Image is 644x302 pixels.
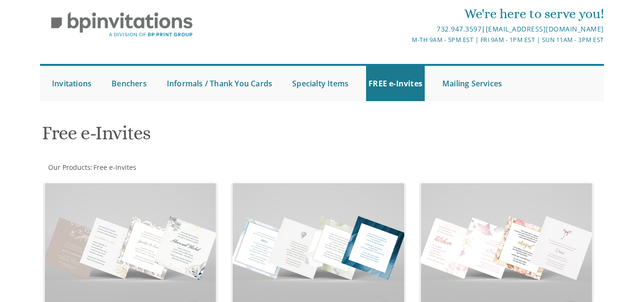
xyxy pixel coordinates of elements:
a: Our Products [47,163,91,172]
img: BP Invitation Loft [40,5,204,44]
div: : [40,163,322,172]
a: 732.947.3597 [437,24,481,33]
a: Informals / Thank You Cards [164,66,275,101]
a: Invitations [50,66,94,101]
span: Free e-Invites [93,163,136,172]
div: | [228,23,604,35]
a: FREE e-Invites [366,66,425,101]
a: Specialty Items [290,66,351,101]
a: Benchers [109,66,149,101]
a: Free e-Invites [92,163,136,172]
a: Mailing Services [440,66,504,101]
div: We're here to serve you! [228,4,604,23]
a: [EMAIL_ADDRESS][DOMAIN_NAME] [486,24,604,33]
h1: Free e-Invites [42,123,411,151]
div: M-Th 9am - 5pm EST | Fri 9am - 1pm EST | Sun 11am - 3pm EST [228,35,604,45]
